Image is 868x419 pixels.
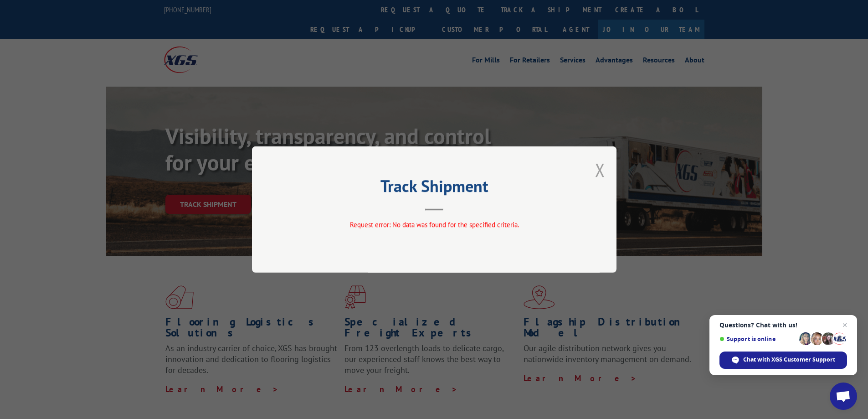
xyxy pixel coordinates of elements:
span: Close chat [839,320,850,331]
span: Chat with XGS Customer Support [743,356,835,364]
span: Support is online [719,336,796,342]
div: Chat with XGS Customer Support [719,352,847,369]
div: Open chat [830,383,857,410]
span: Request error: No data was found for the specified criteria. [349,220,519,229]
button: Close modal [595,158,605,182]
h2: Track Shipment [298,180,571,197]
span: Questions? Chat with us! [719,321,847,329]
